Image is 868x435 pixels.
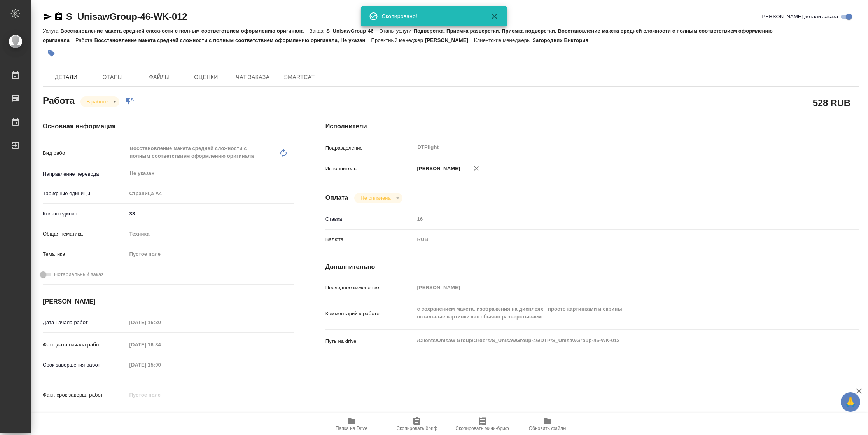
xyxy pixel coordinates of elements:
[43,361,127,369] p: Срок завершения работ
[127,227,294,241] div: Техника
[415,165,460,173] p: [PERSON_NAME]
[325,337,415,345] p: Путь на drive
[354,193,402,203] div: В работе
[127,208,294,219] input: ✎ Введи что-нибудь
[425,37,474,43] p: [PERSON_NAME]
[415,282,815,293] input: Пустое поле
[474,37,533,43] p: Клиентские менеджеры
[43,297,294,306] h4: [PERSON_NAME]
[382,12,479,20] div: Скопировано!
[43,12,52,21] button: Скопировать ссылку для ЯМессенджера
[844,394,857,410] span: 🙏
[415,302,815,323] textarea: с сохранением макета, изображения на дисплеях - просто картинками и скрины остальные картинки как...
[281,72,318,82] span: SmartCat
[43,341,127,349] p: Факт. дата начала работ
[841,392,860,412] button: 🙏
[94,37,371,43] p: Восстановление макета средней сложности с полным соответствием оформлению оригинала, Не указан
[358,195,393,201] button: Не оплачена
[319,413,384,435] button: Папка на Drive
[75,37,94,43] p: Работа
[43,28,60,34] p: Услуга
[529,426,567,431] span: Обновить файлы
[43,230,127,238] p: Общая тематика
[127,409,195,421] input: ✎ Введи что-нибудь
[54,12,63,21] button: Скопировать ссылку
[127,359,195,370] input: Пустое поле
[43,93,75,107] h2: Работа
[450,413,515,435] button: Скопировать мини-бриф
[54,271,103,278] span: Нотариальный заказ
[43,411,127,419] p: Срок завершения услуги
[455,426,509,431] span: Скопировать мини-бриф
[43,122,294,131] h4: Основная информация
[127,339,195,350] input: Пустое поле
[80,96,119,107] div: В работе
[43,250,127,258] p: Тематика
[325,215,415,223] p: Ставка
[325,165,415,173] p: Исполнитель
[187,72,225,82] span: Оценки
[94,72,131,82] span: Этапы
[380,28,414,34] p: Этапы услуги
[336,426,367,431] span: Папка на Drive
[515,413,580,435] button: Обновить файлы
[43,170,127,178] p: Направление перевода
[43,391,127,399] p: Факт. срок заверш. работ
[384,413,450,435] button: Скопировать бриф
[415,334,815,347] textarea: /Clients/Unisaw Group/Orders/S_UnisawGroup-46/DTP/S_UnisawGroup-46-WK-012
[43,319,127,327] p: Дата начала работ
[234,72,271,82] span: Чат заказа
[325,236,415,243] p: Валюта
[396,426,437,431] span: Скопировать бриф
[415,213,815,225] input: Пустое поле
[127,389,195,400] input: Пустое поле
[813,96,850,109] h2: 528 RUB
[141,72,178,82] span: Файлы
[127,317,195,328] input: Пустое поле
[66,11,187,22] a: S_UnisawGroup-46-WK-012
[415,233,815,246] div: RUB
[43,190,127,197] p: Тарифные единицы
[127,248,294,261] div: Пустое поле
[325,262,859,272] h4: Дополнительно
[127,187,294,200] div: Страница А4
[325,122,859,131] h4: Исполнители
[325,144,415,152] p: Подразделение
[43,45,60,62] button: Добавить тэг
[468,160,485,177] button: Удалить исполнителя
[761,13,838,21] span: [PERSON_NAME] детали заказа
[47,72,85,82] span: Детали
[325,284,415,292] p: Последнее изменение
[60,28,309,34] p: Восстановление макета средней сложности с полным соответствием оформлению оригинала
[326,28,379,34] p: S_UnisawGroup-46
[43,210,127,218] p: Кол-во единиц
[84,98,110,105] button: В работе
[325,193,348,203] h4: Оплата
[129,250,285,258] div: Пустое поле
[310,28,326,34] p: Заказ:
[325,310,415,318] p: Комментарий к работе
[533,37,594,43] p: Загородних Виктория
[485,12,504,21] button: Закрыть
[43,149,127,157] p: Вид работ
[371,37,425,43] p: Проектный менеджер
